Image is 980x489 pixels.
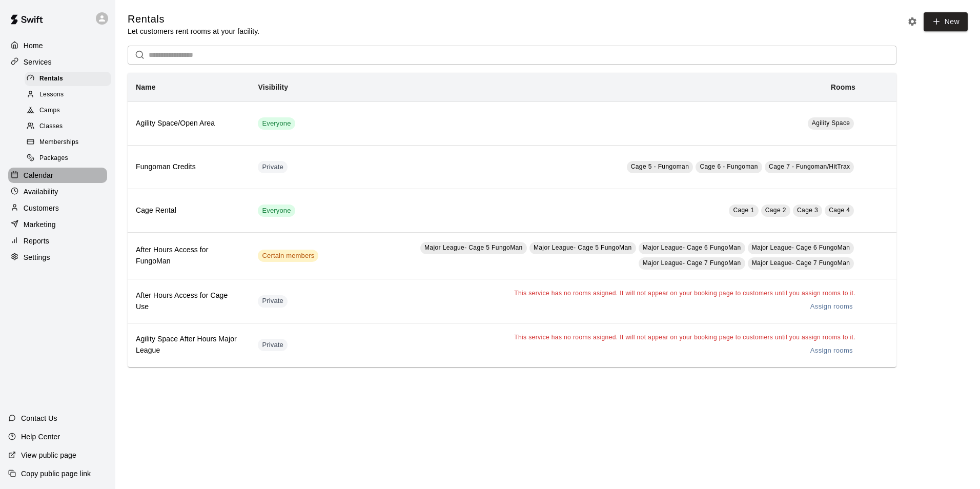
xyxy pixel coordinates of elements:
span: Packages [39,153,68,164]
span: Lessons [39,90,64,100]
p: Reports [24,236,49,246]
span: Rentals [39,74,63,84]
p: Availability [24,187,58,197]
a: New [924,12,968,31]
a: Packages [25,151,115,167]
a: Customers [8,200,107,216]
span: Everyone [258,119,295,129]
h6: Cage Rental [136,205,241,216]
h6: After Hours Access for FungoMan [136,244,241,267]
p: Services [24,57,52,67]
span: Camps [39,106,60,116]
h6: Agility Space After Hours Major League [136,334,241,356]
h6: After Hours Access for Cage Use [136,290,241,313]
span: This service has no rooms asigned. It will not appear on your booking page to customers until you... [514,290,855,297]
table: simple table [128,73,896,367]
p: Settings [24,252,50,262]
span: Cage 1 [733,207,754,214]
span: Major League- Cage 6 FungoMan [752,244,850,251]
a: Settings [8,250,107,265]
div: Rentals [25,72,111,86]
a: Marketing [8,217,107,232]
b: Name [136,83,156,91]
span: Major League- Cage 7 FungoMan [752,259,850,267]
span: Cage 4 [829,207,850,214]
span: Certain members [258,251,318,261]
a: Camps [25,103,115,119]
p: Customers [24,203,59,213]
span: Cage 5 - Fungoman [631,163,689,170]
span: Major League- Cage 6 FungoMan [643,244,741,251]
span: Cage 7 - Fungoman/HitTrax [769,163,850,170]
a: Rentals [25,71,115,87]
p: Contact Us [21,413,57,423]
a: Assign rooms [808,343,855,359]
span: Major League- Cage 5 FungoMan [534,244,632,251]
span: Everyone [258,206,295,216]
span: This service has no rooms asigned. It will not appear on your booking page to customers until you... [514,334,855,341]
div: This service is hidden, and can only be accessed via a direct link [258,339,288,351]
span: Memberships [39,137,78,148]
p: Calendar [24,170,53,180]
div: Lessons [25,88,111,102]
p: Copy public page link [21,468,91,479]
span: Agility Space [812,119,850,127]
div: This service is visible to only customers with certain memberships. Check the service pricing for... [258,250,318,262]
span: Cage 2 [765,207,786,214]
a: Reports [8,233,107,249]
span: Classes [39,121,63,132]
a: Availability [8,184,107,199]
p: Marketing [24,219,56,230]
a: Assign rooms [808,299,855,315]
span: Private [258,162,288,172]
b: Visibility [258,83,288,91]
div: Camps [25,104,111,118]
h5: Rentals [128,12,259,26]
h6: Agility Space/Open Area [136,118,241,129]
p: View public page [21,450,76,460]
span: Major League- Cage 5 FungoMan [424,244,523,251]
div: This service is visible to all of your customers [258,117,295,130]
div: Classes [25,119,111,134]
div: Memberships [25,135,111,150]
div: Packages [25,151,111,166]
span: Cage 3 [797,207,818,214]
span: Private [258,340,288,350]
p: Let customers rent rooms at your facility. [128,26,259,36]
a: Services [8,54,107,70]
a: Memberships [25,135,115,151]
button: Rental settings [905,14,920,29]
a: Lessons [25,87,115,103]
a: Classes [25,119,115,135]
span: Private [258,296,288,306]
p: Home [24,40,43,51]
p: Help Center [21,432,60,442]
a: Home [8,38,107,53]
a: Calendar [8,168,107,183]
span: Major League- Cage 7 FungoMan [643,259,741,267]
div: This service is hidden, and can only be accessed via a direct link [258,161,288,173]
div: This service is visible to all of your customers [258,205,295,217]
b: Rooms [831,83,855,91]
span: Cage 6 - Fungoman [700,163,758,170]
div: This service is hidden, and can only be accessed via a direct link [258,295,288,308]
h6: Fungoman Credits [136,161,241,173]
